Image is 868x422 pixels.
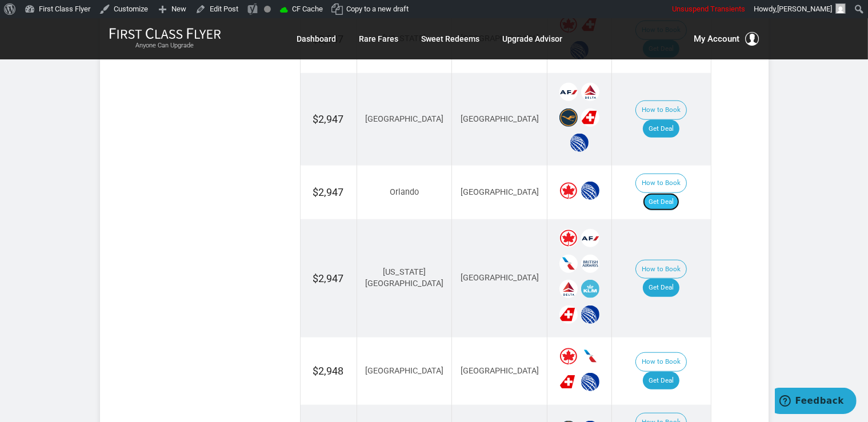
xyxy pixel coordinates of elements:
span: American Airlines [581,347,599,365]
a: Get Deal [643,120,679,138]
span: [US_STATE][GEOGRAPHIC_DATA] [365,267,443,289]
span: $2,947 [313,186,344,198]
span: $2,947 [313,272,344,284]
span: British Airways [581,255,599,273]
span: [GEOGRAPHIC_DATA] [461,366,539,376]
span: [GEOGRAPHIC_DATA] [461,273,539,283]
a: Get Deal [643,372,679,390]
span: Air Canada [559,182,578,200]
span: United [570,134,589,152]
span: Swiss [581,108,599,127]
span: United [581,373,599,391]
iframe: Opens a widget where you can find more information [775,388,857,416]
span: Lufthansa [559,108,578,127]
span: Swiss [559,373,578,391]
a: Sweet Redeems [422,29,480,49]
span: Delta Airlines [559,280,578,298]
a: Get Deal [643,279,679,297]
span: My Account [694,32,740,46]
small: Anyone Can Upgrade [109,42,221,50]
button: How to Book [635,101,687,120]
span: American Airlines [559,255,578,273]
button: How to Book [635,174,687,193]
span: Air Canada [559,347,578,365]
span: Swiss [559,306,578,324]
span: [PERSON_NAME] [777,5,832,13]
span: $2,948 [313,365,344,377]
span: United [581,306,599,324]
span: Orlando [390,187,419,197]
button: How to Book [635,260,687,279]
button: My Account [694,32,759,46]
span: [GEOGRAPHIC_DATA] [365,366,443,376]
span: United [581,182,599,200]
span: KLM [581,280,599,298]
span: [GEOGRAPHIC_DATA] [461,114,539,124]
span: Air Canada [559,229,578,247]
a: First Class FlyerAnyone Can Upgrade [109,27,221,50]
img: First Class Flyer [109,27,221,39]
button: How to Book [635,352,687,372]
span: $2,947 [313,113,344,125]
a: Dashboard [297,29,337,49]
span: [GEOGRAPHIC_DATA] [365,114,443,124]
a: Upgrade Advisor [503,29,563,49]
span: Air France [559,83,578,101]
span: [GEOGRAPHIC_DATA] [461,187,539,197]
span: Delta Airlines [581,83,599,101]
span: Unsuspend Transients [672,5,745,13]
a: Rare Fares [359,29,399,49]
span: Air France [581,229,599,247]
a: Get Deal [643,193,679,211]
